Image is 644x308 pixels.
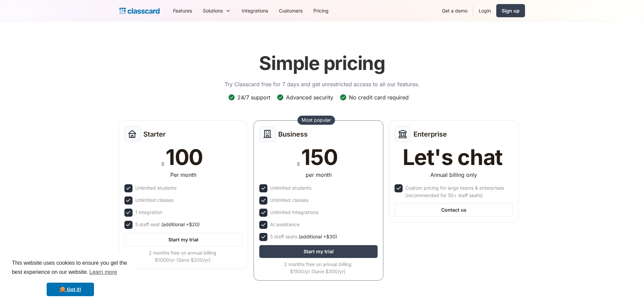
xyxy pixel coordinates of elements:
[135,221,200,228] div: 5 staff seat
[306,171,332,179] div: per month
[168,3,197,18] a: Features
[224,80,420,88] p: Try Classcard free for 7 days and get unrestricted access to all our features.
[270,233,337,240] div: 5 staff seats
[286,94,333,101] div: Advanced security
[270,209,318,216] div: Unlimited Integrations
[5,253,135,303] div: cookieconsent
[430,171,477,179] div: Annual billing only
[119,6,160,16] a: home
[135,196,173,204] div: Unlimited classes
[297,160,300,168] div: $
[259,245,378,258] a: Start my trial
[502,7,520,14] div: Sign up
[197,3,236,18] div: Solutions
[236,3,273,18] a: Integrations
[403,146,503,168] div: Let's chat
[302,117,331,123] div: Most popular
[496,4,525,17] a: Sign up
[124,249,241,263] div: 2 months free on annual billing $1000/yr (Save $200/yr)
[12,259,129,277] span: This website uses cookies to ensure you get the best experience on our website.
[395,203,513,217] a: Contact us
[273,3,308,18] a: Customers
[259,261,376,275] div: 2 months free on annual billing $1500/yr (Save $300/yr)
[278,130,308,138] h2: Business
[270,184,311,192] div: Unlimited students
[413,130,447,138] h2: Enterprise
[405,184,511,199] div: Custom pricing for large teams & enterprises (recommended for 50+ staff seats)
[436,3,473,18] a: Get a demo
[203,7,223,14] div: Solutions
[135,184,176,192] div: Unlimited students
[143,130,166,138] h2: Starter
[124,233,243,246] a: Start my trial
[349,94,409,101] div: No credit card required
[135,209,162,216] div: 1 integration
[299,233,337,240] span: (additional +$30)
[301,146,337,168] div: 150
[473,3,496,18] a: Login
[270,196,308,204] div: Unlimited classes
[166,146,203,168] div: 100
[88,267,118,277] a: learn more about cookies
[161,160,164,168] div: $
[259,52,385,75] h1: Simple pricing
[270,221,300,228] div: AI assistance
[161,221,200,228] span: (additional +$20)
[47,283,94,296] a: dismiss cookie message
[170,171,196,179] div: Per month
[237,94,270,101] div: 24/7 support
[308,3,334,18] a: Pricing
